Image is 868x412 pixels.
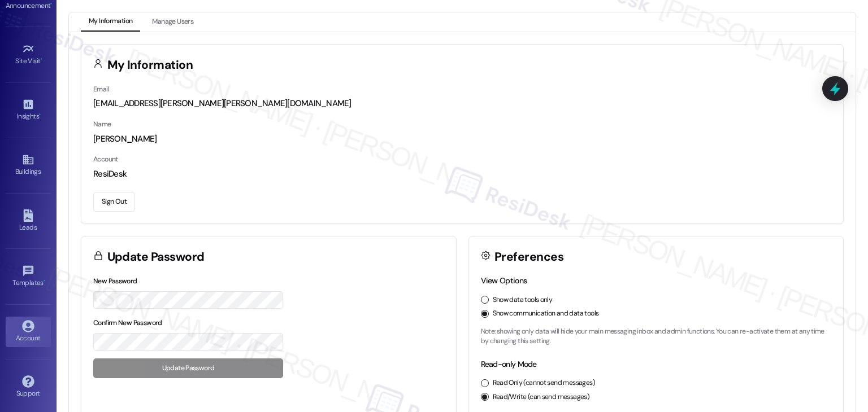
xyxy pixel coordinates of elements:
[93,120,111,129] label: Name
[6,372,51,402] a: Support
[494,251,563,263] h3: Preferences
[93,98,831,109] div: [EMAIL_ADDRESS][PERSON_NAME][PERSON_NAME][DOMAIN_NAME]
[493,309,599,319] label: Show communication and data tools
[107,59,193,71] h3: My Information
[93,192,135,212] button: Sign Out
[6,261,51,292] a: Templates •
[481,275,527,286] label: View Options
[93,85,109,94] label: Email
[493,378,595,388] label: Read Only (cannot send messages)
[144,12,201,32] button: Manage Users
[93,318,162,327] label: Confirm New Password
[6,150,51,181] a: Buildings
[107,251,205,263] h3: Update Password
[493,392,590,402] label: Read/Write (can send messages)
[481,359,537,369] label: Read-only Mode
[93,133,831,145] div: [PERSON_NAME]
[93,277,137,286] label: New Password
[93,155,118,164] label: Account
[93,168,831,180] div: ResiDesk
[6,40,51,70] a: Site Visit •
[81,12,140,32] button: My Information
[493,295,553,305] label: Show data tools only
[481,327,832,347] p: Note: showing only data will hide your main messaging inbox and admin functions. You can re-activ...
[6,206,51,236] a: Leads
[6,95,51,125] a: Insights •
[39,111,41,119] span: •
[41,55,42,63] span: •
[6,317,51,347] a: Account
[44,277,45,285] span: •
